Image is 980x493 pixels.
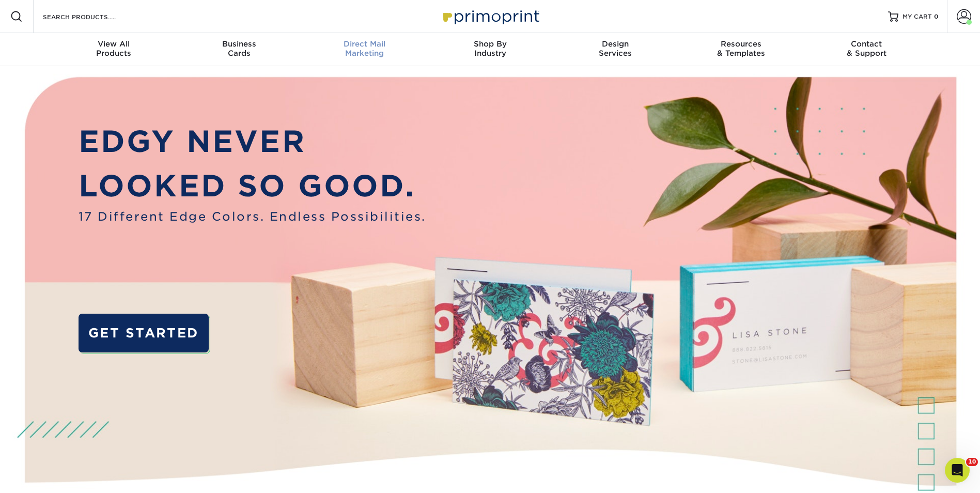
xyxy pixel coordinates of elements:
[427,33,553,66] a: Shop ByIndustry
[42,10,143,23] input: SEARCH PRODUCTS.....
[678,39,804,49] span: Resources
[79,119,426,163] p: EDGY NEVER
[553,39,678,49] span: Design
[51,33,177,66] a: View AllProducts
[302,39,427,58] div: Marketing
[804,33,929,66] a: Contact& Support
[678,39,804,58] div: & Templates
[176,39,302,49] span: Business
[934,13,939,20] span: 0
[51,39,177,49] span: View All
[79,164,426,208] p: LOOKED SO GOOD.
[51,39,177,58] div: Products
[79,314,209,352] a: GET STARTED
[79,208,426,225] span: 17 Different Edge Colors. Endless Possibilities.
[427,39,553,58] div: Industry
[176,33,302,66] a: BusinessCards
[176,39,302,58] div: Cards
[903,12,932,21] span: MY CART
[966,458,978,466] span: 10
[302,33,427,66] a: Direct MailMarketing
[945,458,970,483] iframe: Intercom live chat
[427,39,553,49] span: Shop By
[439,5,542,27] img: Primoprint
[678,33,804,66] a: Resources& Templates
[302,39,427,49] span: Direct Mail
[804,39,929,49] span: Contact
[553,33,678,66] a: DesignServices
[553,39,678,58] div: Services
[804,39,929,58] div: & Support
